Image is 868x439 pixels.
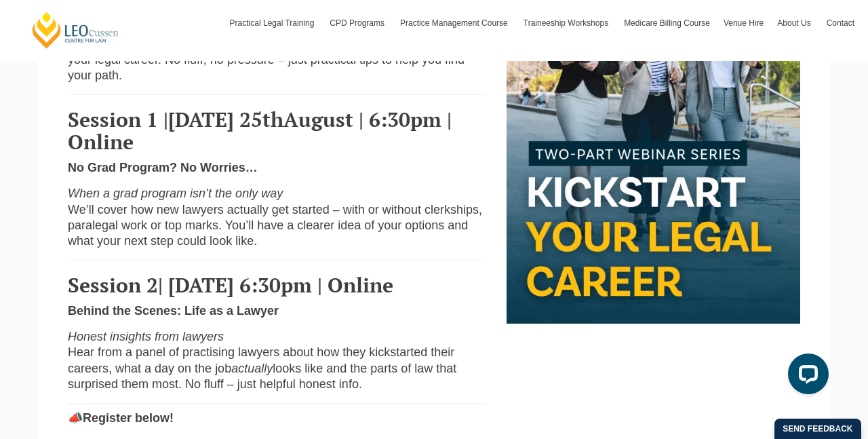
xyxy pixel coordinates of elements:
[770,3,819,43] a: About Us
[68,106,168,133] span: Session 1 |
[68,106,452,155] span: August | 6:30pm | Online
[68,411,486,426] p: 📣
[231,362,273,375] span: actually
[323,3,393,43] a: CPD Programs
[158,271,393,299] span: | [DATE] 6:30pm | Online
[68,304,279,318] span: Behind the Scenes: Life as a Lawyer
[68,330,224,343] i: Honest insights from lawyers
[262,106,283,133] span: th
[223,3,323,43] a: Practical Legal Training
[68,187,283,200] span: When a grad program isn’t the only way
[517,3,617,43] a: Traineeship Workshops
[83,411,174,425] strong: Register below!
[777,348,834,405] iframe: LiveChat chat widget
[717,3,770,43] a: Venue Hire
[68,345,454,375] span: Hear from a panel of practising lawyers about how they kickstarted their careers, what a day on t...
[31,11,121,50] a: [PERSON_NAME] Centre for Law
[820,3,861,43] a: Contact
[68,203,482,248] span: We’ll cover how new lawyers actually get started – with or without clerkships, paralegal work or ...
[168,106,262,133] span: [DATE] 25
[68,37,460,66] span: Join our two free online sessions to get a clear picture of how to kickstart your legal career
[68,271,158,299] span: Session 2
[617,3,717,43] a: Medicare Billing Course
[393,3,517,43] a: Practice Management Course
[68,161,258,174] span: No Grad Program? No Worries…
